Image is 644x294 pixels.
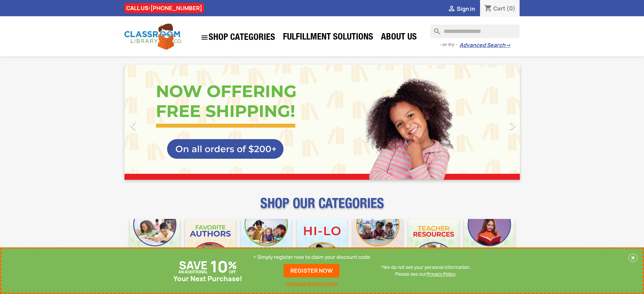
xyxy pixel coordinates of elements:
p: SHOP OUR CATEGORIES [124,201,520,214]
img: Classroom Library Company [124,24,182,50]
a: SHOP CATEGORIES [197,30,279,45]
img: CLC_Teacher_Resources_Mobile.jpg [408,219,459,269]
i:  [448,5,456,13]
img: CLC_Dyslexia_Mobile.jpg [464,219,515,269]
img: CLC_HiLo_Mobile.jpg [297,219,347,269]
i:  [200,33,209,42]
a: Fulfillment Solutions [280,31,377,45]
a: Advanced Search→ [459,42,510,49]
a: About Us [378,31,420,45]
img: CLC_Fiction_Nonfiction_Mobile.jpg [353,219,403,269]
img: CLC_Phonics_And_Decodables_Mobile.jpg [241,219,291,269]
ul: Carousel container [124,65,520,180]
i: search [430,25,438,33]
i:  [504,117,521,134]
input: Search [430,25,520,38]
a: Previous [124,65,184,180]
a: Next [460,65,520,180]
i:  [125,117,142,134]
span: Cart [493,5,505,12]
img: CLC_Favorite_Authors_Mobile.jpg [185,219,236,269]
span: (0) [506,5,516,12]
img: CLC_Bulk_Mobile.jpg [130,219,180,269]
span: → [505,42,510,49]
a:  Sign in [448,5,475,13]
i: shopping_cart [484,5,492,13]
a: [PHONE_NUMBER] [150,4,202,12]
span: Sign in [457,5,475,13]
span: - or try - [439,41,459,48]
div: CALL US: [124,3,204,13]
